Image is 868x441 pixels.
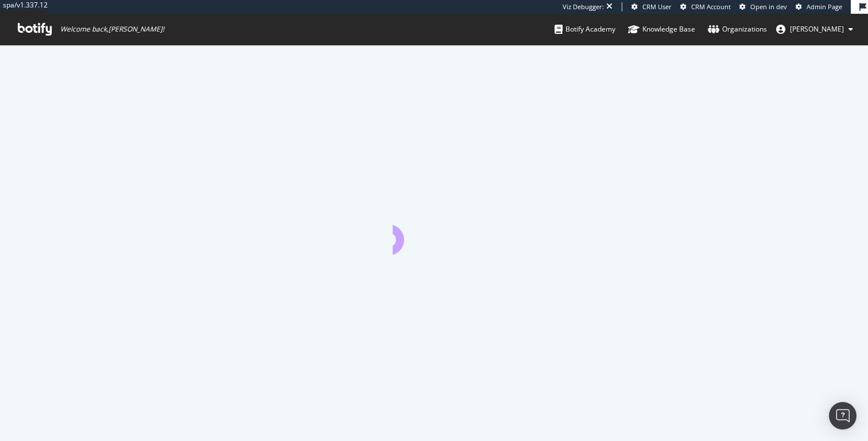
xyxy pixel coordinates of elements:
[680,2,731,11] a: CRM Account
[796,2,842,11] a: Admin Page
[60,25,164,34] span: Welcome back, [PERSON_NAME] !
[739,2,787,11] a: Open in dev
[750,2,787,11] span: Open in dev
[708,24,767,35] div: Organizations
[628,24,695,35] div: Knowledge Base
[555,24,615,35] div: Botify Academy
[393,213,475,255] div: animation
[807,2,842,11] span: Admin Page
[767,20,862,38] button: [PERSON_NAME]
[790,24,844,34] span: Thomas Grange
[628,14,695,45] a: Knowledge Base
[555,14,615,45] a: Botify Academy
[642,2,672,11] span: CRM User
[829,402,857,430] div: Open Intercom Messenger
[708,14,767,45] a: Organizations
[563,2,604,11] div: Viz Debugger:
[631,2,672,11] a: CRM User
[691,2,731,11] span: CRM Account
